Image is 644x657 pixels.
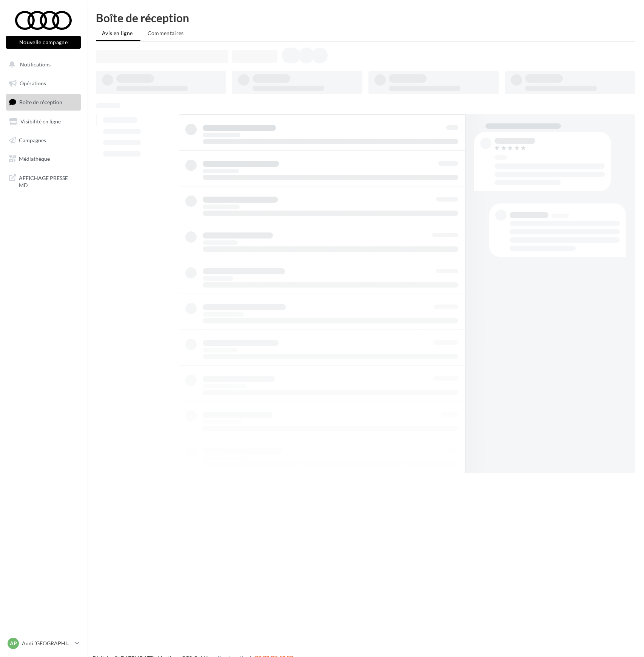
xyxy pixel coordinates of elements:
button: Notifications [5,57,79,72]
span: Notifications [20,61,51,68]
span: Boîte de réception [19,99,62,105]
span: AFFICHAGE PRESSE MD [19,173,78,189]
a: Opérations [5,75,82,91]
span: Opérations [20,80,46,86]
a: AP Audi [GEOGRAPHIC_DATA] 17 [6,636,81,651]
p: Audi [GEOGRAPHIC_DATA] 17 [22,640,72,647]
a: AFFICHAGE PRESSE MD [5,170,82,192]
span: AP [10,640,17,647]
div: Boîte de réception [96,12,635,23]
span: Campagnes [19,137,46,143]
a: Visibilité en ligne [5,114,82,129]
span: Visibilité en ligne [20,118,61,125]
a: Médiathèque [5,151,82,167]
button: Nouvelle campagne [6,36,81,49]
span: Commentaires [148,30,184,36]
a: Boîte de réception [5,94,82,110]
span: Médiathèque [19,155,50,162]
a: Campagnes [5,132,82,148]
